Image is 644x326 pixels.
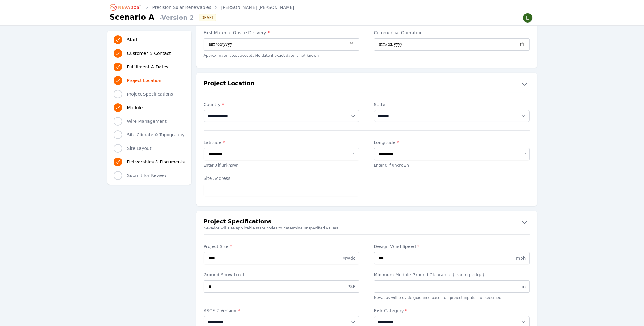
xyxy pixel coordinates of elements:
label: Project Size [204,243,359,250]
span: Project Specifications [127,91,173,97]
span: Site Climate & Topography [127,132,185,138]
h1: Scenario A [110,12,155,22]
p: Enter 0 if unknown [204,163,359,168]
label: Design Wind Speed [374,243,530,250]
img: Lamar Washington [523,13,533,23]
span: Site Layout [127,145,152,151]
h2: Project Specifications [204,217,272,227]
h2: Project Location [204,79,255,89]
label: Commercial Operation [374,30,530,36]
label: State [374,101,530,108]
button: Project Location [196,79,537,89]
span: Module [127,105,143,111]
span: Customer & Contact [127,50,171,56]
span: Fulfillment & Dates [127,64,168,70]
a: Precision Solar Renewables [152,4,211,10]
nav: Breadcrumb [110,2,294,12]
label: ASCE 7 Version [204,307,359,314]
span: Project Location [127,77,162,84]
span: Submit for Review [127,172,167,179]
a: [PERSON_NAME] [PERSON_NAME] [221,4,294,10]
label: Site Address [204,175,359,181]
div: DRAFT [199,14,216,21]
label: First Material Onsite Delivery [204,30,359,36]
label: Country [204,101,359,108]
nav: Progress [114,34,185,181]
small: Nevados will use applicable state codes to determine unspecified values [196,226,537,231]
label: Risk Category [374,307,530,314]
span: - Version 2 [157,13,194,22]
label: Ground Snow Load [204,272,359,278]
p: Enter 0 if unknown [374,163,530,168]
button: Project Specifications [196,217,537,227]
p: Approximate latest acceptable date if exact date is not known [204,53,359,58]
label: Latitude [204,139,359,146]
label: Minimum Module Ground Clearance (leading edge) [374,272,530,278]
span: Deliverables & Documents [127,159,185,165]
span: Start [127,37,138,43]
p: Nevados will provide guidance based on project inputs if unspecified [374,295,530,300]
label: Longitude [374,139,530,146]
span: Wire Management [127,118,167,124]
